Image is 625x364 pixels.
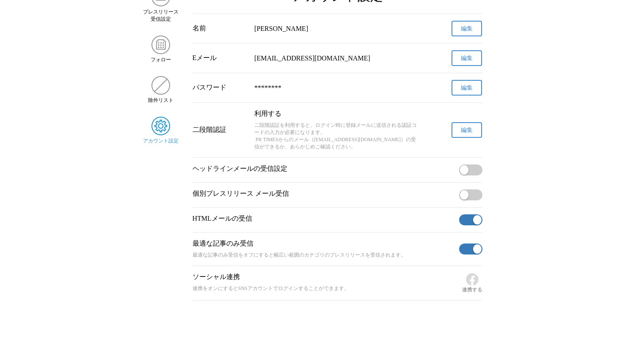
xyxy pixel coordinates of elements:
p: ソーシャル連携 [193,273,459,282]
button: 編集 [452,50,482,66]
img: 除外リスト [151,76,170,95]
p: ヘッドラインメールの受信設定 [193,164,456,173]
button: 連携する [462,273,482,293]
a: 除外リスト除外リスト [143,76,179,104]
p: 最適な記事のみ受信 [193,239,456,248]
div: [EMAIL_ADDRESS][DOMAIN_NAME] [254,55,420,62]
img: フォロー [151,36,170,54]
button: 編集 [452,122,482,138]
div: パスワード [193,83,248,92]
div: 二段階認証 [193,126,248,134]
span: 除外リスト [148,97,173,104]
p: 利用する [254,109,420,118]
span: 連携する [462,286,482,293]
span: 編集 [461,55,473,62]
p: 最適な記事のみ受信をオフにすると幅広い範囲のカテゴリのプレスリリースを受信されます。 [193,252,456,259]
img: Facebook [465,273,479,286]
span: フォロー [151,56,171,63]
img: アカウント設定 [151,117,170,135]
p: HTMLメールの受信 [193,214,456,223]
p: 連携をオンにするとSNSアカウントでログインすることができます。 [193,285,459,292]
div: 名前 [193,24,248,33]
a: アカウント設定アカウント設定 [143,117,179,145]
p: 二段階認証を利用すると、ログイン時に登録メールに送信される認証コードの入力が必要になります。 PR TIMESからのメール（[EMAIL_ADDRESS][DOMAIN_NAME]）の受信ができ... [254,122,420,151]
span: アカウント設定 [143,137,179,145]
span: 編集 [461,25,473,33]
span: プレスリリース 受信設定 [143,8,179,23]
a: フォローフォロー [143,36,179,63]
div: [PERSON_NAME] [254,25,420,33]
span: 編集 [461,126,473,134]
p: 個別プレスリリース メール受信 [193,189,456,198]
button: 編集 [452,21,482,36]
span: 編集 [461,84,473,92]
div: Eメール [193,54,248,63]
button: 編集 [452,80,482,96]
